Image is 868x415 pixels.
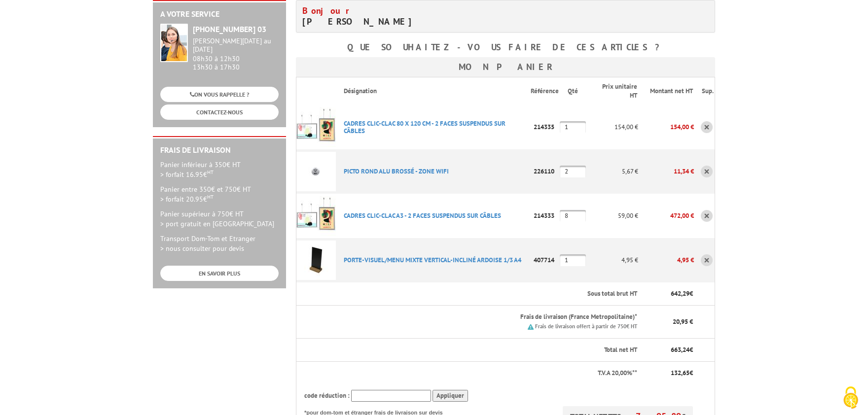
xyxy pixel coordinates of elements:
a: CADRES CLIC-CLAC A3 - 2 FACES SUSPENDUS SUR CâBLES [344,211,501,220]
strong: [PHONE_NUMBER] 03 [193,24,266,34]
p: 59,00 € [586,207,638,224]
img: PORTE-VISUEL/MENU MIXTE VERTICAL-INCLINé ARDOISE 1/3 A4 [296,241,336,280]
span: > forfait 20.95€ [160,195,214,204]
img: Cookies (fenêtre modale) [838,385,863,410]
img: picto.png [528,324,534,330]
p: 226110 [531,163,560,180]
input: Appliquer [433,390,468,402]
h4: [PERSON_NAME] [302,5,498,27]
p: 4,95 € [638,251,694,269]
a: EN SAVOIR PLUS [160,266,279,281]
span: 663,24 [671,346,689,354]
p: Panier inférieur à 350€ HT [160,160,279,179]
th: Qté [560,77,586,105]
small: Frais de livraison offert à partir de 750€ HT [535,323,637,330]
p: 214333 [531,207,560,224]
a: PICTO ROND ALU BROSSé - ZONE WIFI [344,167,449,175]
p: € [646,369,693,378]
span: Bonjour [302,5,355,16]
p: 5,67 € [586,163,638,180]
p: Prix unitaire HT [594,82,637,101]
div: [PERSON_NAME][DATE] au [DATE] [193,37,279,54]
sup: HT [207,193,214,200]
img: widget-service.jpg [160,24,188,62]
p: Panier supérieur à 750€ HT [160,209,279,229]
th: Sup. [694,77,715,105]
button: Cookies (fenêtre modale) [833,381,868,415]
p: 472,00 € [638,207,694,224]
sup: HT [207,169,214,175]
p: 11,34 € [638,163,694,180]
p: € [646,346,693,355]
p: Référence [531,87,559,96]
p: T.V.A 20,00%** [304,369,637,378]
img: CADRES CLIC-CLAC 80 X 120 CM - 2 FACES SUSPENDUS SUR CâBLES [296,107,336,147]
p: 4,95 € [586,251,638,269]
a: CADRES CLIC-CLAC 80 X 120 CM - 2 FACES SUSPENDUS SUR CâBLES [344,119,506,135]
p: 407714 [531,251,560,269]
p: Transport Dom-Tom et Etranger [160,234,279,253]
div: 08h30 à 12h30 13h30 à 17h30 [193,37,279,71]
span: > forfait 16.95€ [160,170,214,179]
a: ON VOUS RAPPELLE ? [160,87,279,102]
p: Total net HT [304,346,637,355]
span: 20,95 € [673,317,693,326]
p: 214335 [531,118,560,136]
p: € [646,289,693,299]
h2: Frais de Livraison [160,146,279,155]
p: Panier entre 350€ et 750€ HT [160,184,279,204]
a: CONTACTEZ-NOUS [160,104,279,120]
h2: A votre service [160,10,279,19]
span: code réduction : [304,391,350,400]
th: Désignation [336,77,531,105]
img: CADRES CLIC-CLAC A3 - 2 FACES SUSPENDUS SUR CâBLES [296,196,336,236]
h3: Mon panier [296,57,715,77]
span: > port gratuit en [GEOGRAPHIC_DATA] [160,219,274,228]
b: Que souhaitez-vous faire de ces articles ? [347,41,664,53]
p: 154,00 € [586,118,638,136]
p: Montant net HT [646,87,693,96]
img: PICTO ROND ALU BROSSé - ZONE WIFI [296,152,336,191]
a: PORTE-VISUEL/MENU MIXTE VERTICAL-INCLINé ARDOISE 1/3 A4 [344,256,521,264]
span: 642,29 [671,289,689,298]
span: 132,65 [671,369,689,377]
p: Frais de livraison (France Metropolitaine)* [344,312,637,322]
th: Sous total brut HT [336,282,638,306]
p: 154,00 € [638,118,694,136]
span: > nous consulter pour devis [160,244,244,253]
